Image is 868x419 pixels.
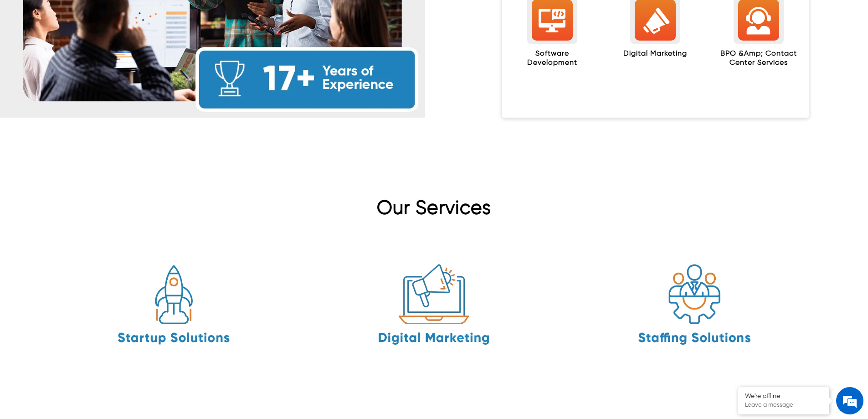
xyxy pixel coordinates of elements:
div: Leave a message [47,51,153,63]
span: We are offline. Please leave us a message. [19,115,159,207]
a: Staffing Solution [564,238,825,375]
textarea: Type your message and click 'Submit' [5,249,174,281]
img: salesiqlogo_leal7QplfZFryJ6FIlVepeu7OftD7mt8q6exU6-34PB8prfIgodN67KcxXM9Y7JQ_.png [63,239,69,245]
h2: Software Development [511,50,593,72]
img: logo_Zg8I0qSkbAqR2WFHt3p6CTuqpyXMFPubPcD2OT02zFN43Cy9FUNNG3NEPhM_Q1qe_.png [15,55,38,60]
img: Digital Marketing [366,238,503,375]
p: Leave a message [745,402,822,409]
a: Digital Marketing [304,238,565,375]
h2: Our Services [43,197,825,224]
h2: BPO &amp; Contact Center Services [718,50,800,72]
div: We're offline [745,393,822,400]
div: Minimize live chat window [149,5,171,26]
em: Submit [134,281,165,293]
img: Startup Solution [105,238,242,375]
em: Driven by SalesIQ [72,239,116,245]
a: Startup Solution [43,238,304,375]
h2: Digital Marketing [623,50,687,63]
img: Staffing Solution [626,238,763,375]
